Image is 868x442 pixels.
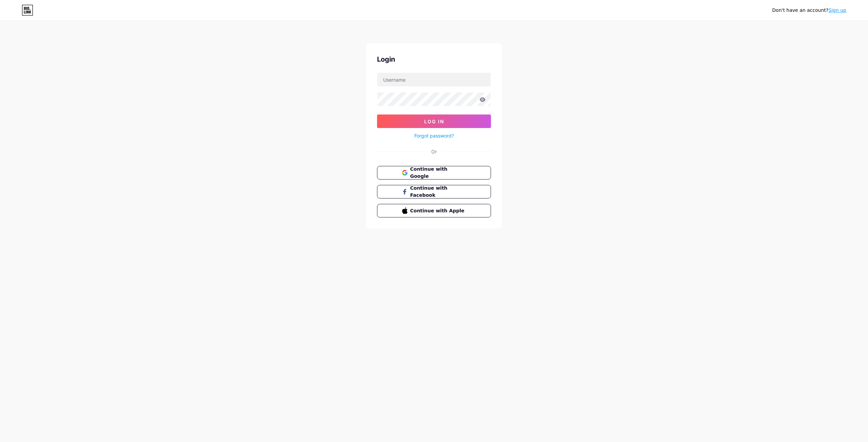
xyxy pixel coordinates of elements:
div: Login [377,54,491,64]
button: Continue with Apple [377,204,491,217]
button: Continue with Facebook [377,185,491,198]
a: Forgot password? [414,132,454,139]
span: Continue with Apple [410,207,466,214]
a: Sign up [828,7,846,13]
span: Continue with Facebook [410,185,466,199]
span: Continue with Google [410,166,466,180]
div: Don't have an account? [772,7,846,14]
div: Or [431,148,437,155]
input: Username [377,73,491,86]
span: Log In [424,119,444,124]
button: Log In [377,114,491,128]
button: Continue with Google [377,166,491,180]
